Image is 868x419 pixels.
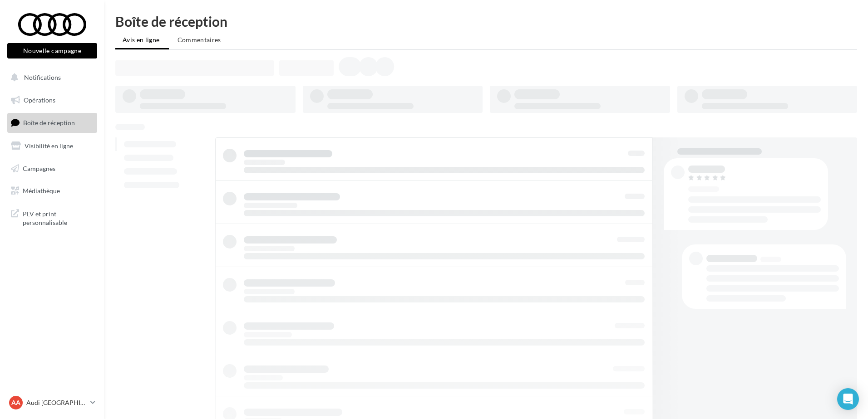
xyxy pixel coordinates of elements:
[5,181,99,200] a: Médiathèque
[5,113,99,132] a: Boîte de réception
[5,204,99,231] a: PLV et print personnalisable
[5,91,99,110] a: Opérations
[23,187,60,195] span: Médiathèque
[837,388,859,410] div: Open Intercom Messenger
[5,68,95,87] button: Notifications
[24,96,55,104] span: Opérations
[7,43,97,58] button: Nouvelle campagne
[11,398,20,407] span: AA
[5,159,99,178] a: Campagnes
[7,394,97,411] a: AA Audi [GEOGRAPHIC_DATA]
[5,136,99,156] a: Visibilité en ligne
[26,398,87,407] p: Audi [GEOGRAPHIC_DATA]
[24,73,61,81] span: Notifications
[23,208,94,227] span: PLV et print personnalisable
[25,142,73,150] span: Visibilité en ligne
[23,119,75,127] span: Boîte de réception
[23,164,55,172] span: Campagnes
[178,36,221,44] span: Commentaires
[115,15,857,28] div: Boîte de réception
